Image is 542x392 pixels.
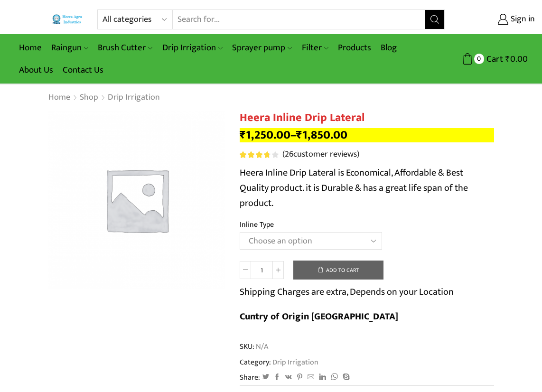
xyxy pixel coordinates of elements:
[505,52,510,66] span: ₹
[459,11,535,28] a: Sign in
[251,261,272,279] input: Product quantity
[107,92,160,104] a: Drip Irrigation
[240,284,454,299] p: Shipping Charges are extra, Depends on your Location
[508,13,535,26] span: Sign in
[240,151,269,158] span: Rated out of 5 based on customer ratings
[240,219,274,230] label: Inline Type
[48,111,225,289] img: Placeholder
[240,308,398,325] b: Cuntry of Origin [GEOGRAPHIC_DATA]
[240,125,246,145] span: ₹
[47,37,93,59] a: Raingun
[173,10,425,29] input: Search for...
[240,165,494,211] p: Heera Inline Drip Lateral is Economical, Affordable & Best Quality product. it is Durable & has a...
[454,50,528,68] a: 0 Cart ₹0.00
[285,147,293,161] span: 26
[296,125,347,145] bdi: 1,850.00
[240,357,318,368] span: Category:
[240,111,494,125] h1: Heera Inline Drip Lateral
[254,341,268,352] span: N/A
[333,37,376,59] a: Products
[158,37,227,59] a: Drip Irrigation
[14,59,58,81] a: About Us
[93,37,157,59] a: Brush Cutter
[48,92,71,104] a: Home
[474,54,484,64] span: 0
[240,151,278,158] div: Rated 3.81 out of 5
[14,37,47,59] a: Home
[282,149,359,161] a: (26customer reviews)
[297,37,333,59] a: Filter
[293,261,383,280] button: Add to cart
[376,37,402,59] a: Blog
[240,151,280,158] span: 26
[58,59,108,81] a: Contact Us
[79,92,99,104] a: Shop
[227,37,297,59] a: Sprayer pump
[240,125,290,145] bdi: 1,250.00
[240,372,260,383] span: Share:
[425,10,444,29] button: Search button
[271,356,318,368] a: Drip Irrigation
[296,125,302,145] span: ₹
[240,128,494,142] p: –
[505,52,528,66] bdi: 0.00
[48,92,160,104] nav: Breadcrumb
[240,341,494,352] span: SKU:
[484,53,503,65] span: Cart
